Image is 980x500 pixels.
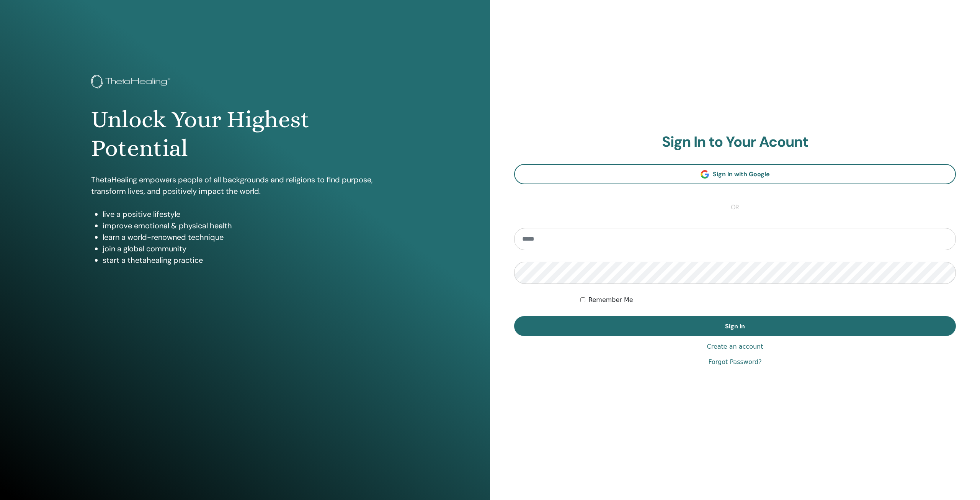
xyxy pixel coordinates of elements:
[707,342,763,351] a: Create an account
[103,208,399,220] li: live a positive lifestyle
[588,295,633,305] label: Remember Me
[103,254,399,266] li: start a thetahealing practice
[514,164,956,184] a: Sign In with Google
[580,295,956,305] div: Keep me authenticated indefinitely or until I manually logout
[91,174,399,197] p: ThetaHealing empowers people of all backgrounds and religions to find purpose, transform lives, a...
[514,133,956,151] h2: Sign In to Your Acount
[103,243,399,254] li: join a global community
[708,357,761,367] a: Forgot Password?
[91,105,399,162] h1: Unlock Your Highest Potential
[514,316,956,336] button: Sign In
[725,322,745,330] span: Sign In
[103,220,399,231] li: improve emotional & physical health
[727,203,743,212] span: or
[713,170,770,178] span: Sign In with Google
[103,231,399,243] li: learn a world-renowned technique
